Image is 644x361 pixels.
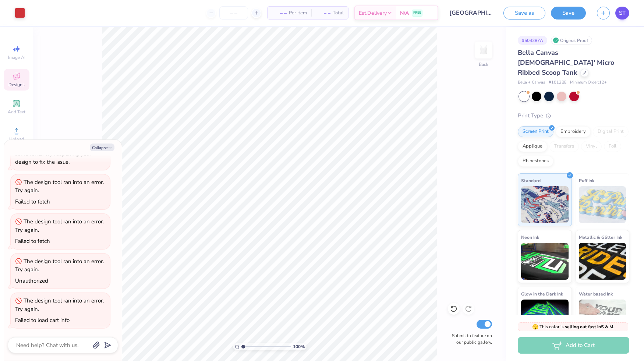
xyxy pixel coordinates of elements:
img: Puff Ink [579,186,626,223]
span: Bella + Canvas [518,79,545,86]
div: Foil [604,141,621,152]
div: Screen Print [518,126,553,137]
input: Untitled Design [444,6,498,20]
div: The design tool ran into an error. Try again. [15,218,104,234]
div: Failed to load cart info [15,316,70,324]
img: Water based Ink [579,300,626,336]
span: Add Text [8,109,25,115]
span: – – [272,9,287,17]
span: N/A [400,9,409,17]
span: Designs [8,82,25,88]
div: The design tool ran into an error. Try again. [15,178,104,194]
span: Glow in the Dark Ink [521,290,563,298]
div: Unauthorized [15,277,48,284]
span: Upload [9,136,24,142]
span: Minimum Order: 12 + [570,79,607,86]
img: Glow in the Dark Ink [521,300,569,336]
span: This color is . [532,323,614,330]
span: FREE [413,10,421,15]
span: Per Item [289,9,307,17]
span: Standard [521,177,541,184]
span: Puff Ink [579,177,594,184]
div: Back [479,61,488,68]
span: ST [619,9,626,17]
div: Embroidery [556,126,591,137]
span: Bella Canvas [DEMOGRAPHIC_DATA]' Micro Ribbed Scoop Tank [518,48,614,77]
div: Failed to fetch [15,237,50,245]
label: Submit to feature on our public gallery. [448,332,492,346]
div: Transfers [549,141,579,152]
button: Save [551,7,586,20]
button: Save as [503,7,545,20]
img: Metallic & Glitter Ink [579,243,626,280]
a: ST [615,7,629,20]
span: 100 % [293,343,305,350]
input: – – [219,6,248,20]
div: Rhinestones [518,156,553,167]
div: Failed to fetch [15,198,50,205]
div: Vinyl [581,141,602,152]
span: Image AI [8,54,25,60]
div: Digital Print [593,126,629,137]
span: 🫣 [532,323,538,330]
div: The design tool ran into an error. Try again. [15,258,104,273]
span: Neon Ink [521,233,539,241]
div: The design tool ran into an error. Try again. [15,297,104,313]
span: Metallic & Glitter Ink [579,233,622,241]
div: Print Type [518,112,629,120]
span: # 1012BE [549,79,566,86]
div: Original Proof [551,36,592,45]
img: Neon Ink [521,243,569,280]
div: # 504287A [518,36,547,45]
strong: selling out fast in S & M [565,324,613,330]
span: Est. Delivery [359,9,387,17]
span: Water based Ink [579,290,613,298]
span: Total [333,9,344,17]
button: Collapse [90,144,114,151]
span: – – [316,9,330,17]
div: Applique [518,141,547,152]
img: Back [476,43,491,57]
img: Standard [521,186,569,223]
